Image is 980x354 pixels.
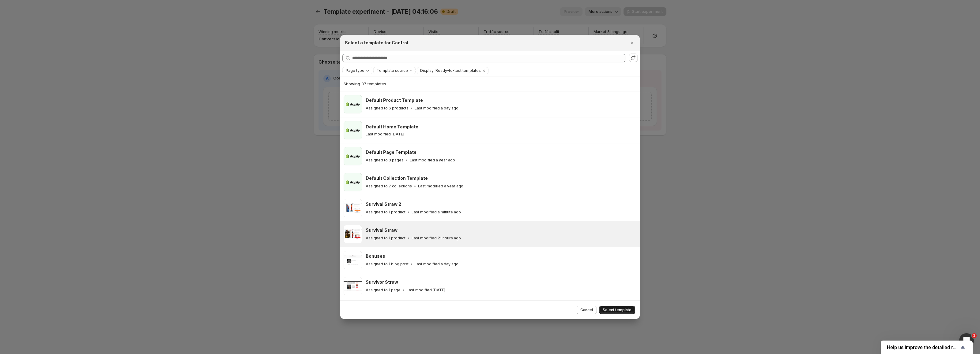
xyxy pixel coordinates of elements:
[366,253,385,259] h3: Bonuses
[366,262,409,267] p: Assigned to 1 blog post
[887,344,967,351] button: Show survey - Help us improve the detailed report for A/B campaigns
[344,81,386,86] span: Showing 37 templates
[366,184,412,189] p: Assigned to 7 collections
[344,173,362,191] img: Default Collection Template
[344,95,362,113] img: Default Product Template
[420,68,481,73] span: Display: Ready-to-test templates
[415,262,458,267] p: Last modified a day ago
[599,306,635,314] button: Select template
[603,308,631,312] span: Select template
[887,345,959,350] span: Help us improve the detailed report for A/B campaigns
[344,121,362,139] img: Default Home Template
[366,124,418,130] h3: Default Home Template
[377,68,408,73] span: Template source
[577,306,597,314] button: Cancel
[344,147,362,165] img: Default Page Template
[366,175,428,181] h3: Default Collection Template
[366,106,409,111] p: Assigned to 6 products
[412,210,461,215] p: Last modified a minute ago
[374,67,415,74] button: Template source
[580,308,593,312] span: Cancel
[343,67,372,74] button: Page type
[628,39,636,47] button: Close
[366,97,423,103] h3: Default Product Template
[366,132,404,137] p: Last modified [DATE]
[366,210,405,215] p: Assigned to 1 product
[345,40,408,46] h2: Select a template for Control
[959,333,974,348] iframe: Intercom live chat
[366,288,401,293] p: Assigned to 1 page
[366,279,398,285] h3: Survivor Straw
[418,184,463,189] p: Last modified a year ago
[417,67,481,74] button: Display: Ready-to-test templates
[415,106,458,111] p: Last modified a day ago
[366,158,404,163] p: Assigned to 3 pages
[410,158,455,163] p: Last modified a year ago
[346,68,364,73] span: Page type
[481,67,487,74] button: Clear
[366,227,398,233] h3: Survival Straw
[407,288,445,293] p: Last modified [DATE]
[972,333,977,338] span: 1
[366,201,401,207] h3: Survival Straw 2
[412,236,461,241] p: Last modified 21 hours ago
[366,149,417,155] h3: Default Page Template
[366,236,405,241] p: Assigned to 1 product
